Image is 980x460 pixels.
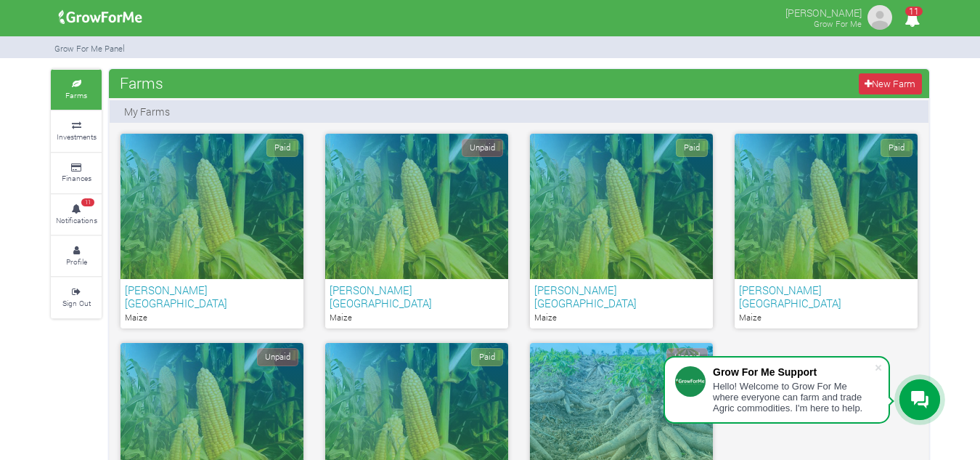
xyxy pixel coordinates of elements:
[676,139,708,157] span: Paid
[121,134,303,328] a: Paid [PERSON_NAME] [GEOGRAPHIC_DATA] Maize
[898,3,926,36] i: Notifications
[534,312,709,324] p: Maize
[898,14,926,28] a: 11
[116,68,167,97] span: Farms
[124,104,170,119] p: My Farms
[51,195,102,235] a: 11 Notifications
[81,198,94,207] span: 11
[65,90,87,100] small: Farms
[530,134,713,328] a: Paid [PERSON_NAME] [GEOGRAPHIC_DATA] Maize
[125,283,299,310] h6: [PERSON_NAME] [GEOGRAPHIC_DATA]
[57,132,97,142] small: Investments
[66,257,87,267] small: Profile
[54,3,147,32] img: growforme image
[51,278,102,318] a: Sign Out
[534,283,709,310] h6: [PERSON_NAME] [GEOGRAPHIC_DATA]
[330,312,504,324] p: Maize
[865,3,894,32] img: growforme image
[330,283,504,310] h6: [PERSON_NAME] [GEOGRAPHIC_DATA]
[325,134,508,328] a: Unpaid [PERSON_NAME] [GEOGRAPHIC_DATA] Maize
[713,366,874,378] div: Grow For Me Support
[739,283,913,310] h6: [PERSON_NAME] [GEOGRAPHIC_DATA]
[713,381,874,413] div: Hello! Welcome to Grow For Me where everyone can farm and trade Agric commodities. I'm here to help.
[785,3,862,20] p: [PERSON_NAME]
[62,298,91,308] small: Sign Out
[881,139,912,157] span: Paid
[266,139,298,157] span: Paid
[471,348,503,366] span: Paid
[51,236,102,276] a: Profile
[125,312,299,324] p: Maize
[62,173,91,183] small: Finances
[735,134,918,328] a: Paid [PERSON_NAME] [GEOGRAPHIC_DATA] Maize
[56,215,97,225] small: Notifications
[51,153,102,193] a: Finances
[666,348,708,366] span: Unpaid
[814,18,862,29] small: Grow For Me
[54,43,125,54] small: Grow For Me Panel
[257,348,298,366] span: Unpaid
[51,111,102,151] a: Investments
[859,73,922,94] a: New Farm
[51,70,102,110] a: Farms
[739,312,913,324] p: Maize
[905,7,923,16] span: 11
[462,139,503,157] span: Unpaid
